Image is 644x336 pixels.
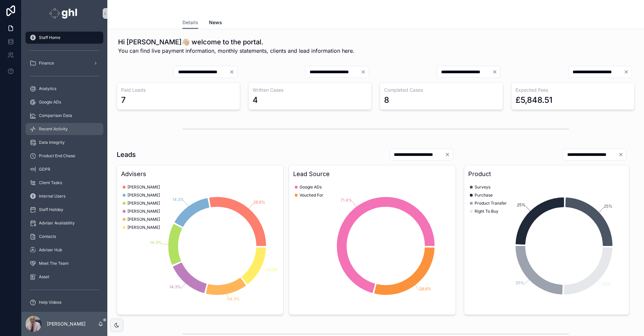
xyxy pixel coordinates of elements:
span: Product Transfer [475,201,507,206]
a: News [209,16,222,30]
div: chart [468,181,625,310]
tspan: 28.6% [253,200,265,205]
h3: Advisers [121,169,279,179]
h3: Expected Fees [516,87,630,93]
h3: Completed Cases [384,87,499,93]
a: Product End Chase [25,150,103,162]
div: 4 [253,95,258,106]
div: chart [293,181,451,310]
span: Data Integrity [39,140,65,145]
span: [PERSON_NAME] [127,209,160,214]
span: Internal Users [39,194,65,199]
tspan: 71.4% [340,198,352,203]
a: Analytics [25,83,103,95]
span: Meet The Team [39,261,69,266]
span: [PERSON_NAME] [127,201,160,206]
a: Help Videos [25,296,103,308]
button: Clear [361,69,369,75]
span: Right To Buy [475,209,498,214]
h1: Leads [117,150,136,159]
div: scrollable content [21,27,107,312]
button: Clear [445,152,453,157]
a: Recent Activity [25,123,103,135]
span: Details [182,19,198,26]
span: Adviser Hub [39,247,62,253]
span: Finance [39,60,54,66]
a: Data Integrity [25,136,103,149]
tspan: 25% [517,202,526,207]
a: Adviser Hub [25,244,103,256]
button: Clear [618,152,626,157]
tspan: 25% [516,280,524,285]
div: 8 [384,95,389,106]
span: Vouched For [300,193,323,198]
span: Surveys [475,184,490,190]
span: [PERSON_NAME] [127,225,160,230]
span: [PERSON_NAME] [127,217,160,222]
button: Clear [624,69,632,75]
tspan: 14.3% [172,197,184,202]
h3: Paid Leads [121,87,236,93]
span: Recent Activity [39,126,68,132]
a: Adviser Availability [25,217,103,229]
a: Comparison Data [25,110,103,122]
tspan: 25% [604,204,612,209]
a: Staff Home [25,32,103,44]
h3: Product [468,169,625,179]
a: Contacts [25,230,103,243]
span: News [209,19,222,26]
p: [PERSON_NAME] [47,321,86,327]
a: GDPR [25,163,103,175]
div: 7 [121,95,126,106]
span: Product End Chase [39,153,75,159]
tspan: 14.3% [169,284,181,289]
button: Clear [229,69,237,75]
a: Finance [25,57,103,69]
div: £5,848.51 [516,95,552,106]
a: Internal Users [25,190,103,202]
tspan: 14.3% [228,296,240,301]
span: Asset [39,274,49,280]
tspan: 25% [602,282,611,287]
h1: Hi [PERSON_NAME]👋🏼 welcome to the portal. [118,37,355,47]
span: Contacts [39,234,56,239]
span: Google ADs [300,184,322,190]
span: Comparison Data [39,113,72,118]
tspan: 14.3% [267,267,278,272]
a: Asset [25,271,103,283]
a: Client Tasks [25,177,103,189]
span: [PERSON_NAME] [127,193,160,198]
span: Analytics [39,86,56,91]
a: Google ADs [25,96,103,108]
button: Clear [492,69,500,75]
span: Adviser Availability [39,220,75,226]
tspan: 28.6% [420,286,432,291]
span: GDPR [39,167,50,172]
span: Staff Home [39,35,60,40]
span: Client Tasks [39,180,62,185]
h3: Written Cases [253,87,367,93]
a: Details [182,16,198,29]
span: Purchase [475,193,493,198]
a: Staff Holiday [25,204,103,216]
a: Meet The Team [25,257,103,269]
span: Staff Holiday [39,207,63,212]
span: Help Videos [39,300,61,305]
img: App logo [49,8,79,19]
span: [PERSON_NAME] [127,184,160,190]
h3: Lead Source [293,169,451,179]
tspan: 14.3% [150,240,162,245]
span: You can find live payment information, monthly statements, clients and lead information here. [118,47,355,55]
div: chart [121,181,279,310]
span: Google ADs [39,99,61,105]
